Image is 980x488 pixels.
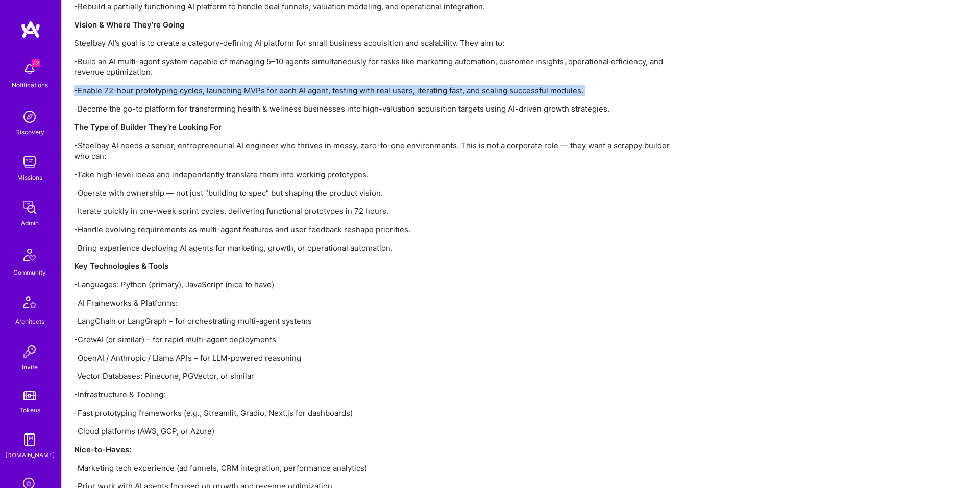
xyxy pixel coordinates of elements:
[12,79,48,90] div: Notifications
[74,371,687,382] p: -Vector Databases: Pinecone, PGVector, or similar
[74,206,687,216] p: -Iterate quickly in one-week sprint cycles, delivering functional prototypes in 72 hours.
[19,106,40,127] img: discovery
[23,391,36,400] img: tokens
[74,463,687,473] p: -Marketing tech experience (ad funnels, CRM integration, performance analytics)
[13,267,46,278] div: Community
[19,59,40,79] img: bell
[17,242,42,267] img: Community
[74,242,687,253] p: -Bring experience deploying AI agents for marketing, growth, or operational automation.
[15,316,44,327] div: Architects
[17,172,42,183] div: Missions
[74,445,131,454] strong: Nice-to-Haves:
[32,59,40,67] span: 22
[17,292,42,316] img: Architects
[74,353,687,363] p: -OpenAI / Anthropic / Llama APIs – for LLM-powered reasoning
[74,279,687,290] p: -Languages: Python (primary), JavaScript (nice to have)
[74,56,687,77] p: -Build an AI multi-agent system capable of managing 5–10 agents simultaneously for tasks like mar...
[74,334,687,345] p: -CrewAI (or similar) – for rapid multi-agent deployments
[74,122,222,132] strong: The Type of Builder They’re Looking For
[21,218,39,228] div: Admin
[74,140,687,161] p: -Steelbay AI needs a senior, entrepreneurial AI engineer who thrives in messy, zero-to-one enviro...
[74,187,687,198] p: -Operate with ownership — not just “building to spec” but shaping the product vision.
[19,197,40,218] img: admin teamwork
[15,127,44,138] div: Discovery
[74,316,687,327] p: -LangChain or LangGraph – for orchestrating multi-agent systems
[22,362,38,372] div: Invite
[74,408,687,418] p: -Fast prototyping frameworks (e.g., Streamlit, Gradio, Next.js for dashboards)
[19,429,40,450] img: guide book
[74,1,687,12] p: -Rebuild a partially functioning AI platform to handle deal funnels, valuation modeling, and oper...
[74,426,687,437] p: -Cloud platforms (AWS, GCP, or Azure)
[5,450,55,460] div: [DOMAIN_NAME]
[74,169,687,180] p: -Take high-level ideas and independently translate them into working prototypes.
[19,152,40,172] img: teamwork
[74,38,687,48] p: Steelbay AI’s goal is to create a category-defining AI platform for small business acquisition an...
[74,297,687,308] p: -AI Frameworks & Platforms:
[20,20,41,39] img: logo
[74,224,687,235] p: -Handle evolving requirements as multi-agent features and user feedback reshape priorities.
[74,85,687,96] p: -Enable 72-hour prototyping cycles, launching MVPs for each AI agent, testing with real users, it...
[19,341,40,362] img: Invite
[74,389,687,400] p: -Infrastructure & Tooling:
[19,404,40,415] div: Tokens
[74,261,168,271] strong: Key Technologies & Tools
[74,103,687,114] p: -Become the go-to platform for transforming health & wellness businesses into high-valuation acqu...
[74,20,184,30] strong: Vision & Where They’re Going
